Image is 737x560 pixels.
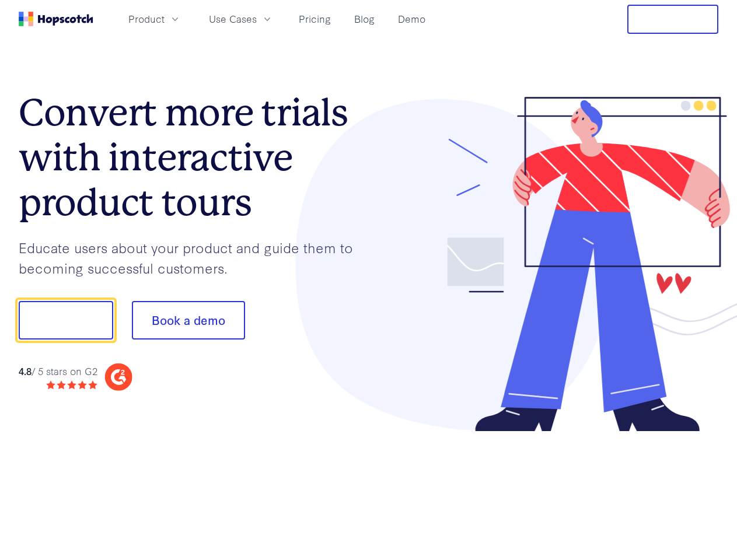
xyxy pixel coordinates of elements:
p: Educate users about your product and guide them to becoming successful customers. [19,237,369,278]
span: Use Cases [209,12,257,26]
a: Blog [350,9,379,29]
span: Product [128,12,165,26]
h1: Convert more trials with interactive product tours [19,90,369,225]
button: Free Trial [627,5,718,34]
strong: 4.8 [19,364,32,377]
button: Show me! [19,301,113,339]
div: / 5 stars on G2 [19,364,97,379]
button: Use Cases [202,9,280,29]
a: Home [19,12,93,26]
button: Product [121,9,188,29]
a: Pricing [294,9,336,29]
a: Demo [393,9,430,29]
button: Book a demo [132,301,245,339]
